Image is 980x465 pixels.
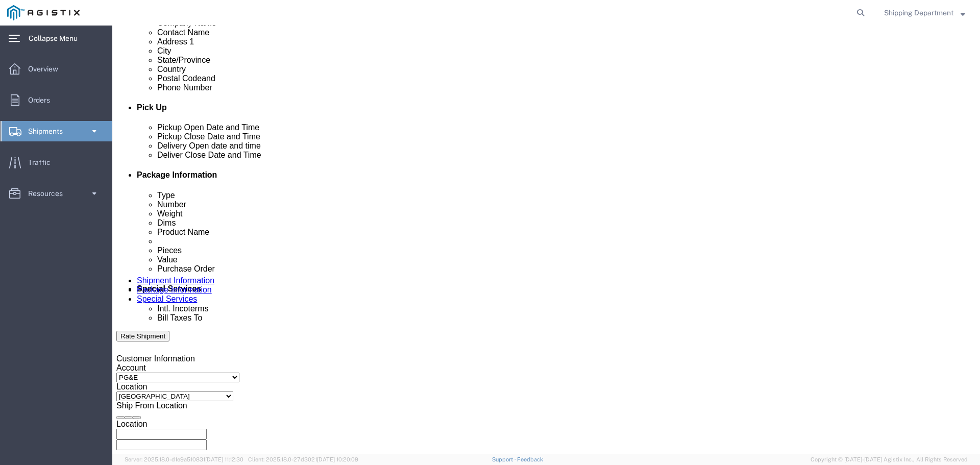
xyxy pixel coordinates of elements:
[248,456,358,462] span: Client: 2025.18.0-27d3021
[29,28,85,48] span: Collapse Menu
[125,456,243,462] span: Server: 2025.18.0-d1e9a510831
[28,121,70,141] span: Shipments
[1,90,112,110] a: Orders
[884,7,966,19] button: Shipping Department
[1,121,112,141] a: Shipments
[492,456,518,462] a: Support
[317,456,358,462] span: [DATE] 10:20:09
[1,59,112,79] a: Overview
[28,183,70,204] span: Resources
[205,456,243,462] span: [DATE] 11:12:30
[884,7,953,18] span: Shipping Department
[28,90,57,110] span: Orders
[112,26,980,454] iframe: FS Legacy Container
[1,183,112,204] a: Resources
[28,59,65,79] span: Overview
[7,5,80,20] img: logo
[1,152,112,173] a: Traffic
[811,455,968,464] span: Copyright © [DATE]-[DATE] Agistix Inc., All Rights Reserved
[517,456,543,462] a: Feedback
[28,152,58,173] span: Traffic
